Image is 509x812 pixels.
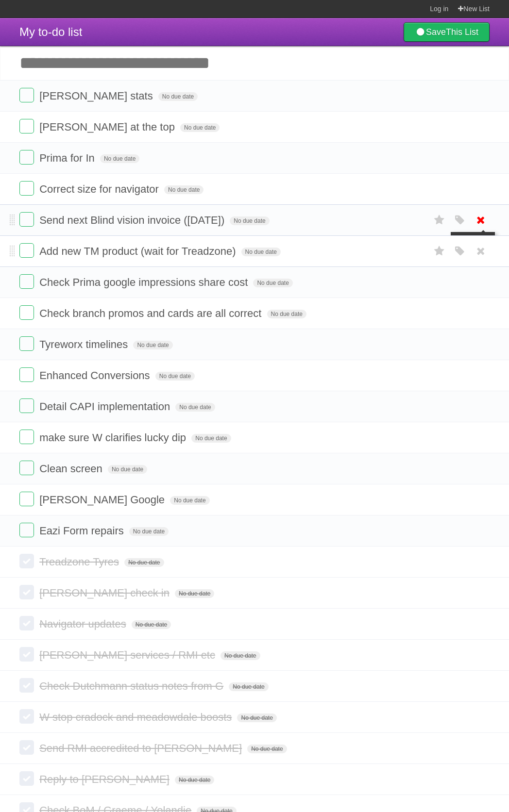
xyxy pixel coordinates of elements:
[267,310,306,318] span: No due date
[124,558,164,567] span: No due date
[39,369,152,381] span: Enhanced Conversions
[133,341,172,349] span: No due date
[19,212,34,227] label: Done
[19,305,34,320] label: Done
[430,212,449,228] label: Star task
[158,92,198,101] span: No due date
[19,25,82,38] span: My to-do list
[39,152,97,164] span: Prima for In
[19,616,34,630] label: Done
[100,154,139,163] span: No due date
[164,185,204,194] span: No due date
[39,245,238,257] span: Add new TM product (wait for Treadzone)
[19,181,34,196] label: Done
[19,243,34,258] label: Done
[132,620,171,629] span: No due date
[230,216,269,225] span: No due date
[108,465,147,474] span: No due date
[19,523,34,537] label: Done
[446,27,478,37] b: This List
[404,22,490,42] a: SaveThis List
[155,372,195,381] span: No due date
[39,463,105,475] span: Clean screen
[191,434,231,443] span: No due date
[180,123,220,132] span: No due date
[19,461,34,475] label: Done
[39,90,155,102] span: [PERSON_NAME] stats
[39,494,167,506] span: [PERSON_NAME] Google
[175,776,214,784] span: No due date
[237,713,276,722] span: No due date
[39,556,121,568] span: Treadzone Tyres
[39,618,129,630] span: Navigator updates
[129,527,169,536] span: No due date
[19,274,34,289] label: Done
[39,121,177,133] span: [PERSON_NAME] at the top
[19,771,34,786] label: Done
[19,119,34,133] label: Done
[19,647,34,662] label: Done
[430,243,449,259] label: Star task
[19,336,34,351] label: Done
[19,740,34,755] label: Done
[39,276,250,288] span: Check Prima google impressions share cost
[39,649,218,661] span: [PERSON_NAME] services / RMI etc
[175,589,214,598] span: No due date
[170,496,209,505] span: No due date
[39,338,130,350] span: Tyreworx timelines
[19,492,34,506] label: Done
[19,398,34,413] label: Done
[19,709,34,724] label: Done
[39,183,161,195] span: Correct size for navigator
[39,400,172,413] span: Detail CAPI implementation
[247,745,287,753] span: No due date
[241,248,281,256] span: No due date
[39,214,227,226] span: Send next Blind vision invoice ([DATE])
[19,367,34,382] label: Done
[39,680,226,692] span: Check Dutchmann status notes from G
[39,431,188,444] span: make sure W clarifies lucky dip
[39,307,264,319] span: Check branch promos and cards are all correct
[19,150,34,165] label: Done
[19,678,34,693] label: Done
[19,554,34,568] label: Done
[19,585,34,599] label: Done
[39,742,244,754] span: Send RMI accredited to [PERSON_NAME]
[19,430,34,444] label: Done
[39,773,172,785] span: Reply to [PERSON_NAME]
[39,587,172,599] span: [PERSON_NAME] check in
[221,651,260,660] span: No due date
[253,279,292,287] span: No due date
[229,682,268,691] span: No due date
[39,711,234,723] span: W stop cradock and meadowdale boosts
[175,403,215,412] span: No due date
[39,525,126,537] span: Eazi Form repairs
[19,88,34,102] label: Done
